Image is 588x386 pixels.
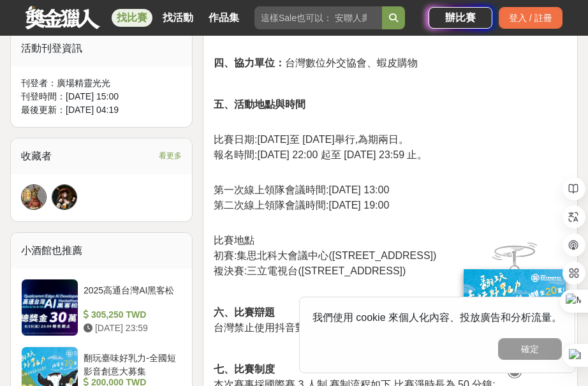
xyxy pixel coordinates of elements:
button: 確定 [498,338,562,360]
div: 2025高通台灣AI黑客松 [84,284,177,308]
img: Avatar [22,185,46,209]
div: [DATE] 23:59 [84,322,177,335]
a: 辦比賽 [429,7,492,29]
span: 比賽日期:[DATE]至 [DATE]舉行,為期兩日。 [214,134,409,145]
div: 登入 / 註冊 [499,7,562,29]
strong: 七、比賽制度 [214,364,275,375]
a: 2025高通台灣AI黑客松 305,250 TWD [DATE] 23:59 [21,279,182,336]
img: ff197300-f8ee-455f-a0ae-06a3645bc375.jpg [464,269,566,354]
input: 這樣Sale也可以： 安聯人壽創意銷售法募集 [254,6,382,29]
span: 複決賽:三立電視台([STREET_ADDRESS]) [214,265,406,276]
span: 台灣數位外交協會、蝦皮購物 [214,57,418,68]
a: Avatar [52,184,77,210]
span: 比賽地點 [214,235,254,246]
span: 第二次線上領隊會議時間:[DATE] 19:00 [214,200,389,211]
a: 找活動 [158,9,198,27]
img: Avatar [52,185,77,209]
a: 作品集 [203,9,244,27]
span: 第一次線上領隊會議時間:[DATE] 13:00 [214,184,389,195]
strong: 五、活動地點與時間 [214,99,305,110]
div: 活動刊登資訊 [11,31,192,66]
div: 305,250 TWD [84,308,177,322]
div: 翻玩臺味好乳力-全國短影音創意大募集 [84,352,177,376]
span: 報名時間:[DATE] 22:00 起至 [DATE] 23:59 止。 [214,149,428,160]
strong: 四、協力單位： [214,57,285,68]
span: 我們使用 cookie 來個人化內容、投放廣告和分析流量。 [312,312,562,323]
a: Avatar [21,184,47,210]
strong: 六、比賽辯題 [214,307,275,318]
div: 刊登時間： [DATE] 15:00 [21,90,182,103]
span: 初賽:集思北科大會議中心([STREET_ADDRESS]) [214,250,436,261]
div: 最後更新： [DATE] 04:19 [21,103,182,117]
span: 收藏者 [21,151,52,161]
a: 找比賽 [112,9,152,27]
div: 小酒館也推薦 [11,233,192,269]
div: 刊登者： 廣場精靈光光 [21,77,182,90]
span: 台灣禁止使用抖音對國家社會利大於弊 / 弊大於利 [214,322,436,333]
span: 看更多 [159,149,182,163]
